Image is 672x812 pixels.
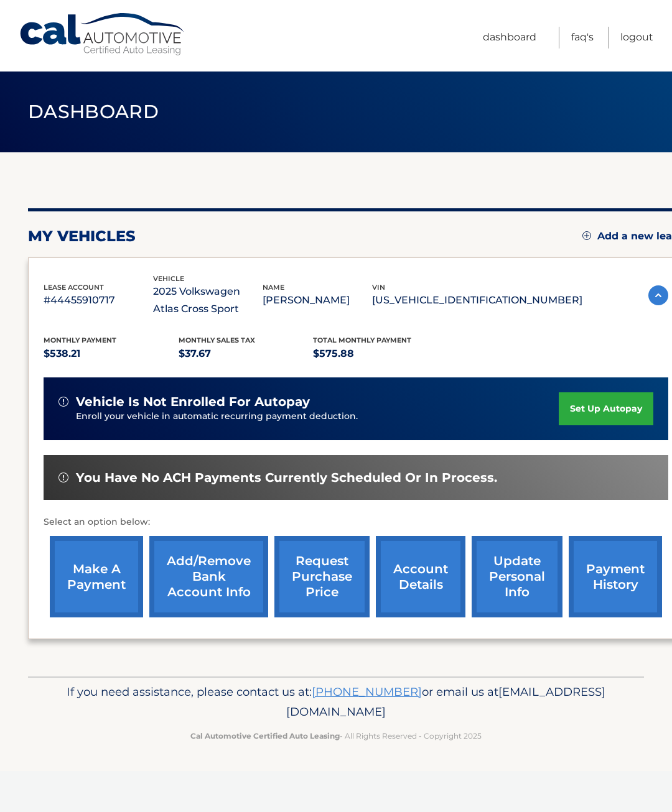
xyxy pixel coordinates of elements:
a: Add/Remove bank account info [149,536,268,617]
a: set up autopay [559,392,653,425]
img: alert-white.svg [58,397,68,407]
p: Enroll your vehicle in automatic recurring payment deduction. [76,410,559,423]
span: name [263,283,284,292]
p: $37.67 [179,345,314,362]
p: $575.88 [313,345,448,362]
span: Monthly Payment [44,336,116,344]
p: $538.21 [44,345,179,362]
h2: my vehicles [28,227,136,246]
a: Logout [620,27,653,48]
a: request purchase price [274,536,370,617]
p: Select an option below: [44,515,668,530]
a: account details [376,536,465,617]
span: [EMAIL_ADDRESS][DOMAIN_NAME] [286,685,605,719]
p: - All Rights Reserved - Copyright 2025 [47,729,625,742]
img: accordion-active.svg [648,285,668,305]
p: If you need assistance, please contact us at: or email us at [47,682,625,722]
p: [PERSON_NAME] [263,292,372,309]
a: FAQ's [571,27,594,48]
strong: Cal Automotive Certified Auto Leasing [190,731,340,740]
p: [US_VEHICLE_IDENTIFICATION_NUMBER] [372,292,582,309]
span: Total Monthly Payment [313,336,411,344]
span: Dashboard [28,100,159,123]
a: Dashboard [483,27,536,48]
span: Monthly sales Tax [179,336,255,344]
span: You have no ACH payments currently scheduled or in process. [76,470,497,486]
a: make a payment [50,536,143,617]
a: [PHONE_NUMBER] [312,685,422,699]
p: 2025 Volkswagen Atlas Cross Sport [153,283,263,318]
img: alert-white.svg [58,473,68,482]
a: Cal Automotive [19,12,187,57]
span: vehicle [153,274,184,283]
span: vin [372,283,385,292]
a: payment history [569,536,662,617]
span: lease account [44,283,104,292]
span: vehicle is not enrolled for autopay [76,394,310,410]
p: #44455910717 [44,292,153,309]
a: update personal info [472,536,562,617]
img: add.svg [582,231,591,240]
